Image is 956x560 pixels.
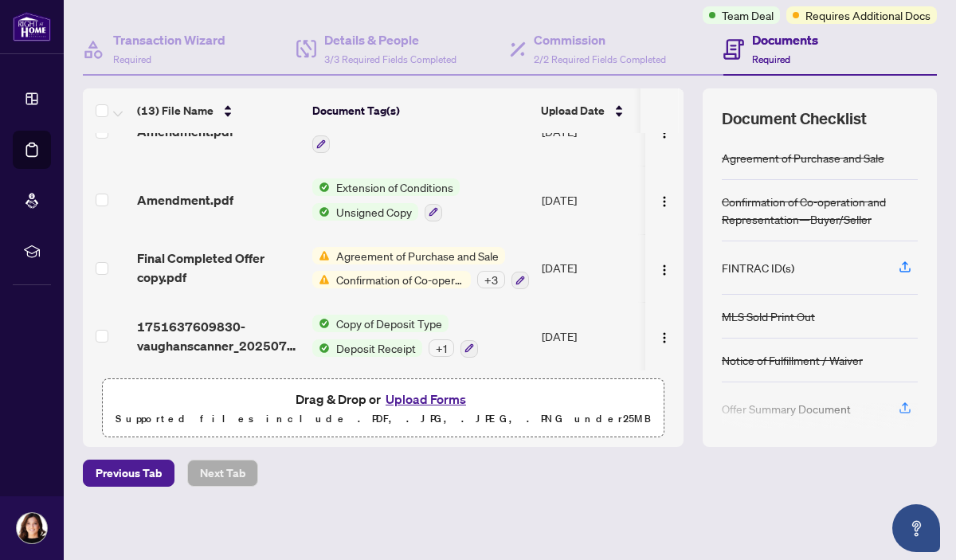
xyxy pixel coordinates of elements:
span: Upload Date [541,102,605,119]
div: FINTRAC ID(s) [722,259,794,276]
div: Confirmation of Co-operation and Representation—Buyer/Seller [722,193,918,228]
button: Logo [652,187,677,213]
div: Notice of Fulfillment / Waiver [722,351,863,369]
img: Logo [658,331,671,344]
img: Profile Icon [17,513,47,543]
span: Amendment.pdf [137,190,233,210]
button: Previous Tab [83,460,174,487]
th: Upload Date [535,88,643,133]
span: Required [113,53,151,65]
span: 2/2 Required Fields Completed [534,53,666,65]
img: Status Icon [312,203,330,221]
div: + 3 [477,271,505,288]
img: Logo [658,264,671,276]
h4: Transaction Wizard [113,30,225,49]
th: (13) File Name [131,88,306,133]
span: Deposit Receipt [330,339,422,357]
img: Status Icon [312,315,330,332]
span: 1751637609830-vaughanscanner_20250704_084729.pdf [137,317,300,355]
img: Status Icon [312,247,330,264]
td: [DATE] [535,234,644,303]
span: Required [752,53,790,65]
span: Final Completed Offer copy.pdf [137,249,300,287]
span: 3/3 Required Fields Completed [324,53,456,65]
button: Logo [652,255,677,280]
h4: Commission [534,30,666,49]
img: Status Icon [312,339,330,357]
span: Team Deal [722,6,774,24]
span: Drag & Drop or [296,389,471,409]
p: Supported files include .PDF, .JPG, .JPEG, .PNG under 25 MB [112,409,654,429]
div: Offer Summary Document [722,400,851,417]
button: Status IconExtension of ConditionsStatus IconUnsigned Copy [312,178,460,221]
h4: Documents [752,30,818,49]
span: (13) File Name [137,102,214,119]
th: Document Tag(s) [306,88,535,133]
span: Previous Tab [96,460,162,486]
button: Next Tab [187,460,258,487]
span: Confirmation of Co-operation and Representation—Buyer/Seller [330,271,471,288]
button: Status IconAgreement of Purchase and SaleStatus IconConfirmation of Co-operation and Representati... [312,247,529,290]
span: Document Checklist [722,108,867,130]
span: Unsigned Copy [330,203,418,221]
img: logo [13,12,51,41]
td: [DATE] [535,302,644,370]
span: Copy of Deposit Type [330,315,449,332]
span: Requires Additional Docs [805,6,931,24]
div: + 1 [429,339,454,357]
button: Upload Forms [381,389,471,409]
img: Logo [658,127,671,139]
td: [DATE] [535,166,644,234]
span: Drag & Drop orUpload FormsSupported files include .PDF, .JPG, .JPEG, .PNG under25MB [103,379,664,438]
button: Status IconCopy of Deposit TypeStatus IconDeposit Receipt+1 [312,315,478,358]
span: Extension of Conditions [330,178,460,196]
span: Agreement of Purchase and Sale [330,247,505,264]
div: MLS Sold Print Out [722,307,815,325]
img: Status Icon [312,178,330,196]
button: Logo [652,323,677,349]
button: Open asap [892,504,940,552]
div: Agreement of Purchase and Sale [722,149,884,166]
img: Logo [658,195,671,208]
h4: Details & People [324,30,456,49]
img: Status Icon [312,271,330,288]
